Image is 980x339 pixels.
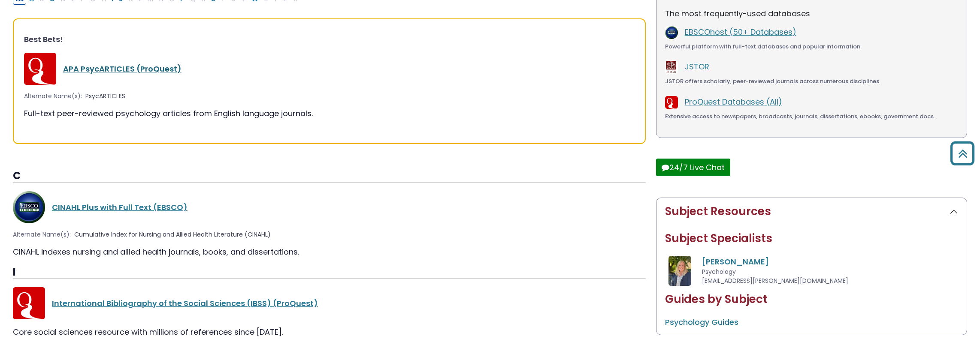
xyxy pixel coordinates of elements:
h3: C [13,170,646,183]
a: ProQuest Databases (All) [685,96,782,107]
span: [EMAIL_ADDRESS][PERSON_NAME][DOMAIN_NAME] [702,276,848,285]
div: Powerful platform with full-text databases and popular information. [665,42,958,51]
button: 24/7 Live Chat [656,159,730,176]
div: JSTOR offers scholarly, peer-reviewed journals across numerous disciplines. [665,77,958,86]
h2: Guides by Subject [665,293,958,306]
div: Full-text peer-reviewed psychology articles from English language journals. [24,108,635,119]
h2: Subject Specialists [665,232,958,245]
span: PsycARTICLES [85,92,125,101]
div: Extensive access to newspapers, broadcasts, journals, dissertations, ebooks, government docs. [665,112,958,121]
a: International Bibliography of the Social Sciences (IBSS) (ProQuest) [52,298,318,309]
a: JSTOR [685,61,709,72]
span: Psychology [702,267,736,276]
span: Cumulative Index for Nursing and Allied Health Literature (CINAHL) [74,230,271,239]
h3: I [13,266,646,279]
a: Psychology Guides [665,317,738,327]
a: Back to Top [947,145,978,161]
a: EBSCOhost (50+ Databases) [685,27,796,37]
a: [PERSON_NAME] [702,256,769,267]
a: CINAHL Plus with Full Text (EBSCO) [52,202,188,213]
p: The most frequently-used databases [665,8,958,19]
div: CINAHL indexes nursing and allied health journals, books, and dissertations. [13,246,646,258]
h3: Best Bets! [24,35,635,44]
span: Alternate Name(s): [13,230,71,239]
span: Alternate Name(s): [24,92,82,101]
img: Gina Kendig Bolger [668,256,691,286]
button: Subject Resources [656,198,967,225]
a: APA PsycARTICLES (ProQuest) [63,63,181,74]
div: Core social sciences resource with millions of references since [DATE]. [13,326,646,338]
